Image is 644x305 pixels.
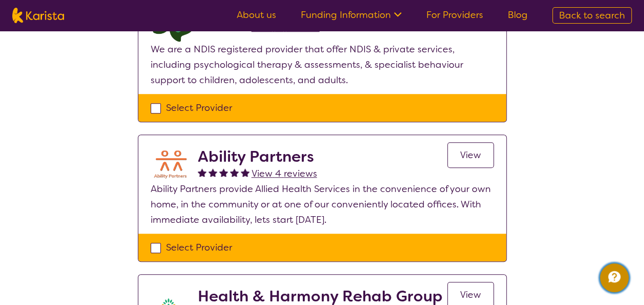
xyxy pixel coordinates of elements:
a: View 4 reviews [252,166,317,181]
a: Blog [508,9,528,21]
img: Karista logo [12,8,64,23]
a: For Providers [426,9,483,21]
a: About us [237,9,276,21]
img: fullstar [198,168,206,177]
a: Funding Information [301,9,402,21]
span: View [460,289,481,301]
img: fullstar [219,168,228,177]
span: View [460,149,481,161]
img: aifiudtej7r2k9aaecox.png [151,147,192,181]
span: View 4 reviews [252,167,317,180]
p: Ability Partners provide Allied Health Services in the convenience of your own home, in the commu... [151,181,494,227]
img: fullstar [209,168,217,177]
a: View [447,142,494,168]
span: Back to search [559,9,625,22]
img: fullstar [241,168,250,177]
a: Back to search [552,7,632,24]
h2: Ability Partners [198,147,317,166]
p: We are a NDIS registered provider that offer NDIS & private services, including psychological the... [151,42,494,88]
button: Channel Menu [600,263,629,292]
img: fullstar [230,168,239,177]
